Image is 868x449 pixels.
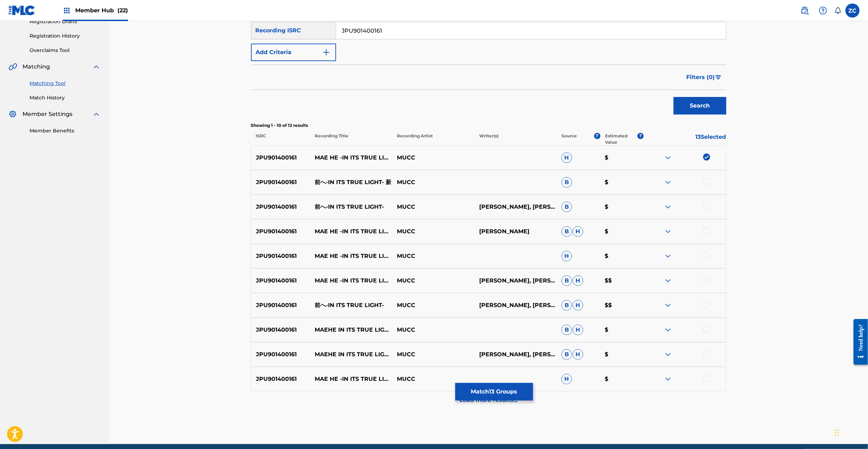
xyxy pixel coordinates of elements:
[664,350,672,359] img: expand
[8,63,17,71] img: Matching
[798,4,812,18] a: Public Search
[664,252,672,260] img: expand
[848,314,868,370] iframe: Resource Center
[251,301,310,310] p: JPU901400161
[310,133,392,145] p: Recording Title
[600,203,644,211] p: $
[475,350,557,359] p: [PERSON_NAME], [PERSON_NAME]
[251,326,310,334] p: JPU901400161
[251,178,310,187] p: JPU901400161
[8,5,36,15] img: MLC Logo
[310,375,392,383] p: MAE HE -IN ITS TRUE LIGHT- SIN
[644,133,726,145] p: 13 Selected
[594,133,600,139] span: ?
[573,349,583,360] span: H
[392,276,475,285] p: MUCC
[22,63,50,71] span: Matching
[392,375,475,383] p: MUCC
[392,301,475,310] p: MUCC
[664,276,672,285] img: expand
[30,127,101,135] a: Member Benefits
[251,133,310,145] p: ISRC
[30,32,101,40] a: Registration History
[600,276,644,285] p: $$
[561,133,577,145] p: Source
[392,227,475,236] p: MUCC
[475,301,557,310] p: [PERSON_NAME], [PERSON_NAME], [PERSON_NAME], [PERSON_NAME], [PERSON_NAME], 逹瑯
[30,94,101,102] a: Match History
[30,47,101,54] a: Overclaims Tool
[117,7,128,14] span: (22)
[75,6,128,14] span: Member Hub
[392,154,475,162] p: MUCC
[664,178,672,187] img: expand
[475,133,557,145] p: Writer(s)
[600,350,644,359] p: $
[310,326,392,334] p: MAEHE IN ITS TRUE LIGHT
[475,203,557,211] p: [PERSON_NAME], [PERSON_NAME]
[674,97,726,115] button: Search
[600,227,644,236] p: $
[664,227,672,236] img: expand
[310,154,392,162] p: MAE HE -IN ITS TRUE LIGHT-
[22,110,72,118] span: Member Settings
[561,251,572,261] span: H
[561,202,572,212] span: B
[8,110,17,118] img: Member Settings
[251,350,310,359] p: JPU901400161
[251,375,310,383] p: JPU901400161
[92,63,101,71] img: expand
[251,154,310,162] p: JPU901400161
[63,6,71,15] img: Top Rightsholders
[251,252,310,260] p: JPU901400161
[835,422,839,443] div: Drag
[664,154,672,162] img: expand
[92,110,101,118] img: expand
[561,152,572,163] span: H
[573,226,583,237] span: H
[392,203,475,211] p: MUCC
[561,226,572,237] span: B
[664,326,672,334] img: expand
[310,203,392,211] p: 前へ-IN ITS TRUE LIGHT-
[573,325,583,335] span: H
[475,227,557,236] p: [PERSON_NAME]
[573,275,583,286] span: H
[310,178,392,187] p: 前へ-IN ITS TRUE LIGHT- 新
[392,178,475,187] p: MUCC
[801,6,809,15] img: search
[600,301,644,310] p: $$
[561,325,572,335] span: B
[816,4,830,18] div: Help
[455,383,533,401] button: Match13 Groups
[600,375,644,383] p: $
[561,300,572,311] span: B
[561,349,572,360] span: B
[600,252,644,260] p: $
[310,252,392,260] p: MAE HE -IN ITS TRUE LIGHT- (SIN)
[664,375,672,383] img: expand
[392,326,475,334] p: MUCC
[600,178,644,187] p: $
[251,203,310,211] p: JPU901400161
[605,133,637,145] p: Estimated Value
[30,80,101,87] a: Matching Tool
[310,350,392,359] p: MAEHE IN ITS TRUE LIGHT
[664,203,672,211] img: expand
[310,227,392,236] p: MAE HE -IN ITS TRUE LIGHT-
[833,415,868,449] div: Chat Widget
[561,177,572,188] span: B
[637,133,644,139] span: ?
[600,326,644,334] p: $
[715,75,721,79] img: filter
[392,133,475,145] p: Recording Artist
[561,275,572,286] span: B
[703,154,710,161] img: deselect
[310,276,392,285] p: MAE HE -IN ITS TRUE LIGHT- - SIN
[600,154,644,162] p: $
[664,301,672,310] img: expand
[251,276,310,285] p: JPU901400161
[687,73,715,82] span: Filters ( 0 )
